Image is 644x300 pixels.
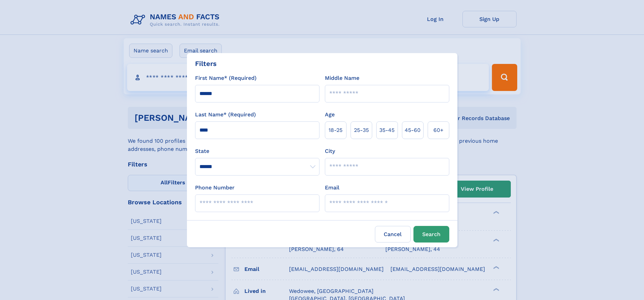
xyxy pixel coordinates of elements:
[325,184,339,192] label: Email
[375,226,411,243] label: Cancel
[195,59,217,69] div: Filters
[405,126,421,134] span: 45‑60
[325,74,359,82] label: Middle Name
[195,74,257,82] label: First Name* (Required)
[379,126,395,134] span: 35‑45
[354,126,369,134] span: 25‑35
[413,226,449,243] button: Search
[329,126,342,134] span: 18‑25
[433,126,444,134] span: 60+
[325,147,335,155] label: City
[195,147,319,155] label: State
[325,111,335,119] label: Age
[195,111,256,119] label: Last Name* (Required)
[195,184,235,192] label: Phone Number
